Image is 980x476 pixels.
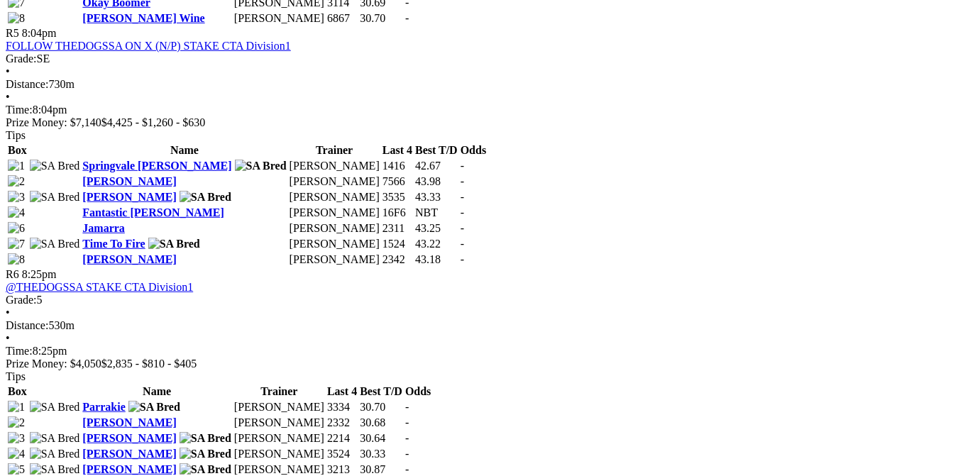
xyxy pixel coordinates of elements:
[461,222,464,234] span: -
[8,385,27,397] span: Box
[8,191,25,204] img: 3
[6,345,33,357] span: Time:
[30,448,80,460] img: SA Bred
[101,116,206,128] span: $4,425 - $1,260 - $630
[82,384,232,399] th: Name
[30,401,80,414] img: SA Bred
[82,253,176,265] a: [PERSON_NAME]
[461,253,464,265] span: -
[6,27,19,39] span: R5
[382,175,413,189] td: 7566
[289,190,380,204] td: [PERSON_NAME]
[6,104,33,116] span: Time:
[233,384,325,399] th: Trainer
[6,281,193,293] a: @THEDOGSSA STAKE CTA Division1
[414,237,458,251] td: 43.22
[8,416,25,429] img: 2
[8,206,25,219] img: 4
[30,238,80,250] img: SA Bred
[359,384,403,399] th: Best T/D
[128,401,180,414] img: SA Bred
[382,143,413,157] th: Last 4
[414,221,458,236] td: 43.25
[6,319,48,331] span: Distance:
[461,160,464,172] span: -
[289,237,380,251] td: [PERSON_NAME]
[359,11,403,26] td: 30.70
[82,416,176,428] a: [PERSON_NAME]
[82,432,176,444] a: [PERSON_NAME]
[180,191,231,204] img: SA Bred
[6,370,26,382] span: Tips
[6,104,974,116] div: 8:04pm
[326,416,358,430] td: 2332
[289,159,380,173] td: [PERSON_NAME]
[8,160,25,172] img: 1
[414,253,458,267] td: 43.18
[82,143,287,157] th: Name
[461,175,464,187] span: -
[6,65,10,77] span: •
[233,447,325,461] td: [PERSON_NAME]
[6,129,26,141] span: Tips
[414,206,458,220] td: NBT
[8,222,25,235] img: 6
[460,143,487,157] th: Odds
[414,175,458,189] td: 43.98
[8,463,25,476] img: 5
[414,190,458,204] td: 43.33
[6,78,48,90] span: Distance:
[405,432,409,444] span: -
[235,160,287,172] img: SA Bred
[359,400,403,414] td: 30.70
[82,401,125,413] a: Parrakie
[30,432,80,445] img: SA Bred
[82,463,176,475] a: [PERSON_NAME]
[82,191,176,203] a: [PERSON_NAME]
[8,448,25,460] img: 4
[233,431,325,445] td: [PERSON_NAME]
[6,345,974,358] div: 8:25pm
[6,306,10,319] span: •
[6,52,37,65] span: Grade:
[382,206,413,220] td: 16F6
[405,448,409,460] span: -
[405,463,409,475] span: -
[382,221,413,236] td: 2311
[461,238,464,250] span: -
[405,416,409,428] span: -
[405,401,409,413] span: -
[6,358,974,370] div: Prize Money: $4,050
[8,238,25,250] img: 7
[180,448,231,460] img: SA Bred
[326,384,358,399] th: Last 4
[382,159,413,173] td: 1416
[8,401,25,414] img: 1
[359,431,403,445] td: 30.64
[30,463,80,476] img: SA Bred
[405,12,409,24] span: -
[326,400,358,414] td: 3334
[82,448,176,460] a: [PERSON_NAME]
[6,268,19,280] span: R6
[82,12,204,24] a: [PERSON_NAME] Wine
[382,190,413,204] td: 3535
[101,358,197,370] span: $2,835 - $810 - $405
[382,237,413,251] td: 1524
[289,206,380,220] td: [PERSON_NAME]
[8,432,25,445] img: 3
[82,222,125,234] a: Jamarra
[6,294,974,306] div: 5
[233,416,325,430] td: [PERSON_NAME]
[359,416,403,430] td: 30.68
[8,12,25,25] img: 8
[404,384,431,399] th: Odds
[382,253,413,267] td: 2342
[326,447,358,461] td: 3524
[326,431,358,445] td: 2214
[289,221,380,236] td: [PERSON_NAME]
[8,144,27,156] span: Box
[82,206,224,218] a: Fantastic [PERSON_NAME]
[326,11,358,26] td: 6867
[30,191,80,204] img: SA Bred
